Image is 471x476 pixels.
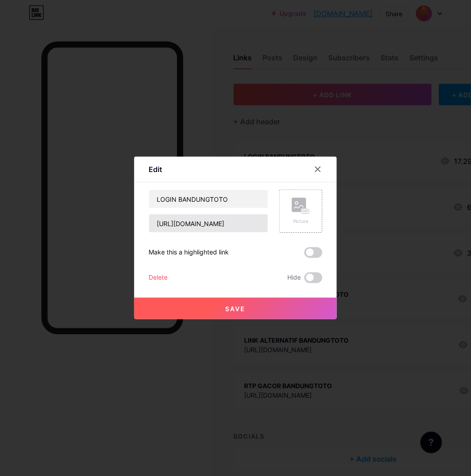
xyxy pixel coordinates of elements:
div: Edit [149,164,162,175]
input: URL [149,214,268,232]
button: Save [134,298,337,319]
div: Picture [292,218,310,225]
div: Make this a highlighted link [149,247,229,258]
input: Title [149,190,268,208]
span: Save [226,305,246,313]
div: Delete [149,272,168,283]
span: Hide [287,272,301,283]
